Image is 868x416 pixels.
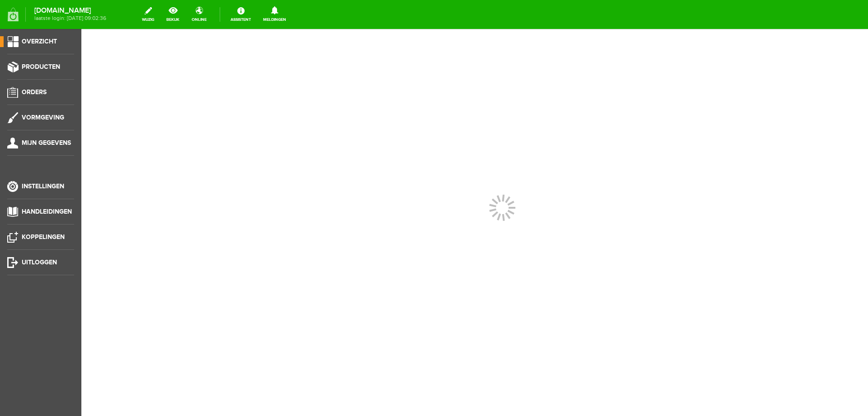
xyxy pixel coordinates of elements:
span: Koppelingen [22,233,65,241]
a: wijzig [137,5,160,24]
span: Vormgeving [22,114,64,121]
span: Orders [22,88,47,96]
a: bekijk [161,5,185,24]
span: Overzicht [22,38,57,45]
a: online [186,5,212,24]
span: Instellingen [22,182,64,190]
span: Handleidingen [22,208,72,215]
a: Assistent [225,5,256,24]
span: Producten [22,63,60,71]
span: Uitloggen [22,258,57,266]
span: laatste login: [DATE] 09:02:36 [34,16,106,21]
span: Mijn gegevens [22,139,71,147]
strong: [DOMAIN_NAME] [34,8,106,13]
a: Meldingen [258,5,292,24]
